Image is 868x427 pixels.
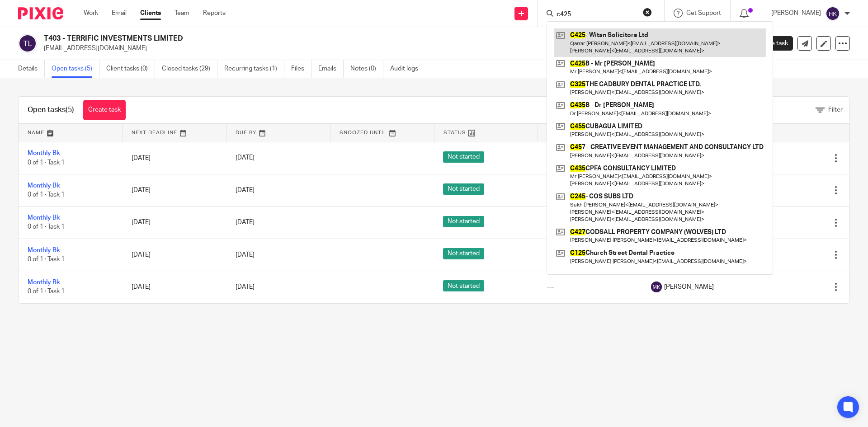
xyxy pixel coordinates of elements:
a: Recurring tasks (1) [224,60,284,78]
span: 0 of 1 · Task 1 [28,160,65,166]
span: 0 of 1 · Task 1 [28,289,65,295]
span: Not started [443,183,484,195]
a: Team [175,9,189,18]
button: Clear [643,8,652,17]
span: [PERSON_NAME] [664,282,714,291]
a: Work [84,9,98,18]
span: Filter [828,107,843,113]
a: Emails [318,60,344,78]
h1: Open tasks [28,105,74,115]
span: 0 of 1 · Task 1 [28,192,65,198]
span: 0 of 1 · Task 1 [28,224,65,230]
span: [DATE] [236,219,255,225]
img: Pixie [18,7,63,19]
input: Search [556,11,637,19]
span: (5) [66,106,74,113]
span: Not started [443,151,484,163]
a: Create task [83,100,126,120]
span: 0 of 1 · Task 1 [28,256,65,263]
span: Not started [443,216,484,227]
div: --- [547,282,633,291]
a: Monthly Bk [28,215,60,221]
a: Open tasks (5) [52,60,99,78]
a: Closed tasks (29) [162,60,217,78]
span: Status [443,130,466,135]
a: Clients [140,9,161,18]
td: [DATE] [123,142,226,174]
span: [DATE] [236,284,255,290]
a: Details [18,60,45,78]
td: [DATE] [123,206,226,239]
p: [EMAIL_ADDRESS][DOMAIN_NAME] [44,44,727,53]
h2: T403 - TERRIFIC INVESTMENTS LIMITED [44,34,590,43]
span: Not started [443,248,484,259]
a: Monthly Bk [28,279,60,286]
span: Snoozed Until [340,130,387,135]
img: svg%3E [826,6,840,21]
span: Get Support [686,10,721,16]
a: Audit logs [390,60,425,78]
a: Reports [203,9,226,18]
span: [DATE] [236,187,255,193]
span: [DATE] [236,155,255,161]
td: [DATE] [123,174,226,206]
p: [PERSON_NAME] [771,9,821,18]
img: svg%3E [651,282,662,292]
td: [DATE] [123,271,226,303]
img: svg%3E [18,34,37,53]
a: Files [291,60,311,78]
a: Monthly Bk [28,183,60,189]
span: Not started [443,280,484,291]
a: Monthly Bk [28,247,60,253]
a: Monthly Bk [28,150,60,156]
td: [DATE] [123,239,226,271]
a: Email [112,9,127,18]
a: Notes (0) [350,60,383,78]
a: Client tasks (0) [106,60,155,78]
span: [DATE] [236,252,255,258]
